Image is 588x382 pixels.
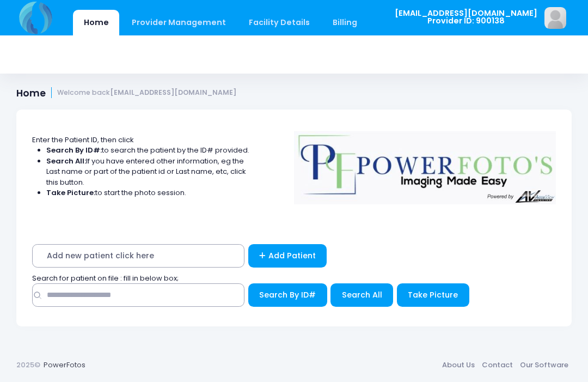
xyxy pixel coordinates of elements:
button: Take Picture [397,283,469,307]
a: Add Patient [248,244,327,268]
li: to search the patient by the ID# provided. [46,145,250,156]
li: to start the photo session. [46,187,250,198]
strong: Take Picture: [46,187,95,198]
a: Billing [322,10,368,35]
small: Welcome back [57,89,236,97]
span: Enter the Patient ID, then click [32,135,134,145]
a: Facility Details [238,10,321,35]
li: If you have entered other information, eg the Last name or part of the patient id or Last name, e... [46,156,250,188]
a: About Us [438,355,478,375]
a: PowerFotos [44,360,85,370]
span: Search for patient on file : fill in below box; [32,273,179,283]
button: Search By ID# [248,283,327,307]
a: Provider Management [121,10,236,35]
span: Add new patient click here [32,244,244,268]
img: image [544,7,566,29]
span: [EMAIL_ADDRESS][DOMAIN_NAME] Provider ID: 900138 [395,9,537,25]
span: 2025© [16,360,40,370]
span: Search All [342,289,382,300]
strong: [EMAIL_ADDRESS][DOMAIN_NAME] [110,88,236,97]
a: Our Software [516,355,572,375]
img: Logo [289,124,561,204]
button: Search All [330,283,393,307]
strong: Search All: [46,156,86,166]
span: Take Picture [408,289,458,300]
a: Home [73,10,119,35]
strong: Search By ID#: [46,145,102,155]
h1: Home [16,87,236,99]
span: Search By ID# [259,289,316,300]
a: Staff [370,10,412,35]
a: Contact [478,355,516,375]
